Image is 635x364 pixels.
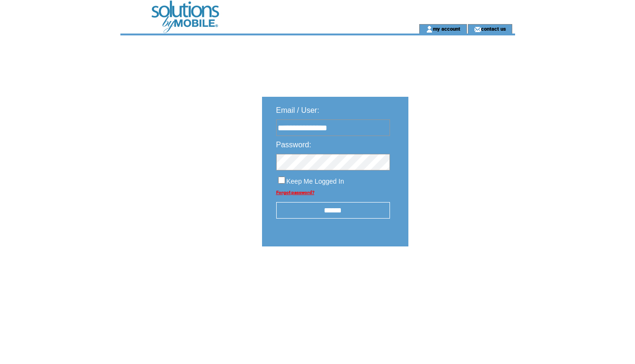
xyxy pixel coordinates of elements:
[276,190,314,195] a: Forgot password?
[481,25,506,32] a: contact us
[426,25,433,33] img: account_icon.gif;jsessionid=AC458150843B2EAF589CA3C44F95EBF7
[436,270,483,282] img: transparent.png;jsessionid=AC458150843B2EAF589CA3C44F95EBF7
[433,25,460,32] a: my account
[276,106,320,114] span: Email / User:
[474,25,481,33] img: contact_us_icon.gif;jsessionid=AC458150843B2EAF589CA3C44F95EBF7
[287,178,344,185] span: Keep Me Logged In
[276,141,312,149] span: Password:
